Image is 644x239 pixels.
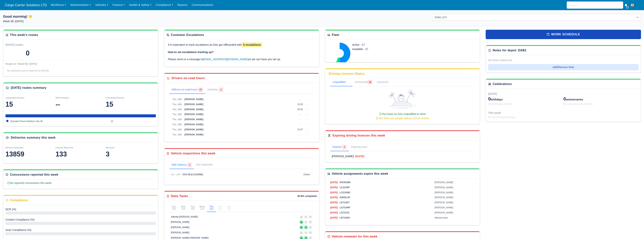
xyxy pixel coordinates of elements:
span: LG71ORP [340,206,350,209]
span: Thu, 18th [172,133,182,136]
span: LC21OPF [340,186,350,189]
span: 5 escalations [242,42,262,47]
small: 20th [227,208,231,210]
span: [PERSON_NAME] [435,191,453,194]
span: LD71HXH [340,216,350,219]
div: Compliance [10,198,28,203]
div: Delivery Completion Rate [5,207,156,212]
span: --:-- [305,123,308,126]
span: [PERSON_NAME] [184,113,203,116]
a: Overtime [205,86,226,94]
a: [PERSON_NAME] -[DATE] [332,154,473,159]
span: 10:00 [297,103,303,106]
span: [DATE] [330,191,338,194]
span: [DATE] [488,92,497,95]
div: Vehicle assignments expire this week [332,171,388,176]
span: --:-- [305,133,308,136]
span: 1 [342,145,347,149]
small: Parcels Delivered [5,146,23,149]
div: -- [56,101,106,108]
span: [PERSON_NAME] [435,206,453,209]
a: Without on-road hours [169,86,205,94]
span: 0 [563,96,566,101]
div: [PERSON_NAME] [171,226,190,229]
div: Thu [209,205,214,210]
a: Administration [68,1,93,9]
div: Available - 17 [352,47,427,51]
span: --:-- [305,113,308,116]
small: 16th [190,208,195,210]
div: You have no DAs unqualified to drive [332,112,473,121]
a: Communications [190,1,215,9]
span: [DATE] [330,216,338,219]
small: Rescues [106,146,115,149]
span: --:-- [298,98,302,101]
span: --:-- [305,103,308,106]
span: [DATE] [330,206,338,209]
div: 133 [56,150,106,158]
div: Wed [199,205,205,210]
div: But there are people without DVLA checks. [332,116,473,121]
span: Thu, 18th [172,128,182,131]
span: Thu, 18th [172,118,182,121]
span: No anniversaries [DATE] [563,102,593,105]
span: Standard Parcel Medium Van 9h [10,120,43,123]
small: 18th [209,208,214,210]
h1: Good morning! ☀️ [3,14,212,19]
small: 15th [181,208,186,210]
span: CCS 08 (LC21OND) [182,173,203,176]
div: Concessions reported this week [10,172,58,177]
div: 13859 [5,150,56,158]
a: Vehicles [93,1,110,9]
div: Daily Tasks [171,194,188,198]
div: Celebrations [493,82,512,86]
span: 09:55 [297,108,303,111]
span: [PERSON_NAME] [184,98,203,101]
div: Delivery Completion Rate [5,218,156,222]
td: failed [302,172,314,177]
div: Drivers on-road hours [172,76,205,80]
span: --:-- [298,133,302,136]
p: Week 38: [DATE] [3,19,212,24]
div: 15 [106,101,156,108]
a: Health & Safety [127,1,154,9]
span: 15 [368,80,372,84]
span: LC21OND [340,191,350,194]
small: 14th [172,208,176,210]
span: 27 [198,87,203,92]
a: Compliance [154,1,175,9]
input: Search... [567,2,623,9]
span: No contractors put on stand by for [DATE] [7,69,49,72]
div: Adeoba [PERSON_NAME] [171,215,198,218]
span: [PERSON_NAME] [435,181,453,184]
small: Parcels Returned [56,146,73,149]
span: [PERSON_NAME] [435,196,453,199]
span: --:-- [305,128,308,131]
a: Finance [110,1,127,9]
span: [PERSON_NAME] [184,133,203,136]
div: No Notes added yet. [488,58,639,62]
span: --:-- [305,108,308,111]
a: work schedule [486,30,641,39]
span: --:-- [305,118,308,121]
td: 15 [110,119,156,124]
p: Please send us a message to so we can have you set up. [168,57,315,61]
div: Sun [172,205,176,210]
span: Thu, 18th [172,98,182,101]
a: Not Inspected [194,161,215,168]
a: Workforce [49,1,68,9]
div: 0 [26,49,30,57]
div: Vehicle inspections this week [171,151,215,156]
span: KW20LSF [340,196,350,199]
span: [PERSON_NAME] [184,123,203,126]
span: [PERSON_NAME] [435,211,453,214]
span: [PERSON_NAME] [435,201,453,204]
span: 1 [219,87,223,92]
span: No upcoming birthdays [488,116,516,119]
a: [EMAIL_ADDRESS][DOMAIN_NAME] [203,58,248,61]
div: Vehicle renewals for this week [332,234,377,239]
span: LD71AET [340,201,350,204]
div: [DATE] routes summary [11,86,46,90]
span: [DATE] [330,211,338,214]
a: Unchecked [352,78,375,86]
